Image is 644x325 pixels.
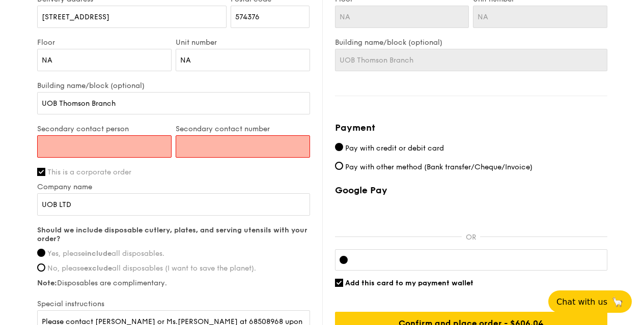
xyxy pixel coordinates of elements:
label: Disposables are complimentary. [37,279,310,287]
strong: include [85,249,111,258]
span: Chat with us [556,297,607,307]
label: Company name [37,183,310,191]
label: Building name/block (optional) [335,38,607,47]
span: Yes, please all disposables. [47,249,164,258]
p: OR [462,233,480,242]
label: Secondary contact number [176,125,310,133]
input: Pay with other method (Bank transfer/Cheque/Invoice) [335,162,343,170]
input: No, pleaseexcludeall disposables (I want to save the planet). [37,263,45,272]
strong: Note: [37,279,57,287]
button: Chat with us🦙 [548,290,632,313]
label: Secondary contact person [37,125,172,133]
label: Building name/block (optional) [37,81,310,90]
label: Special instructions [37,300,310,308]
iframe: Secure card payment input frame [356,256,603,264]
input: Pay with credit or debit card [335,143,343,151]
strong: Should we include disposable cutlery, plates, and serving utensils with your order? [37,226,307,243]
label: Google Pay [335,185,607,196]
strong: exclude [84,264,112,273]
input: Yes, pleaseincludeall disposables. [37,249,45,257]
span: No, please all disposables (I want to save the planet). [47,264,256,273]
input: This is a corporate order [37,168,45,176]
label: Floor [37,38,172,47]
span: 🦙 [611,296,624,308]
iframe: Secure payment button frame [335,202,607,224]
span: Add this card to my payment wallet [345,279,473,287]
h4: Payment [335,121,607,135]
label: Unit number [176,38,310,47]
span: This is a corporate order [47,168,131,176]
span: Pay with other method (Bank transfer/Cheque/Invoice) [345,163,533,171]
span: Pay with credit or debit card [345,144,444,153]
